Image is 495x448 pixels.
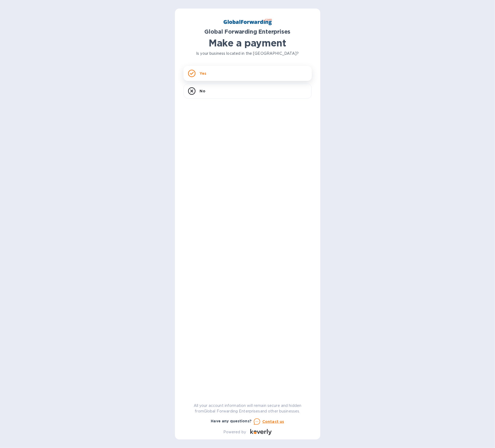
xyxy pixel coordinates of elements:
[211,419,252,423] b: Have any questions?
[184,403,312,414] p: All your account information will remain secure and hidden from Global Forwarding Enterprises and...
[223,429,246,435] p: Powered by
[184,51,312,56] p: Is your business located in the [GEOGRAPHIC_DATA]?
[184,37,312,49] h1: Make a payment
[262,419,284,424] u: Contact us
[200,71,206,76] p: Yes
[205,28,291,35] b: Global Forwarding Enterprises
[200,88,205,94] p: No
